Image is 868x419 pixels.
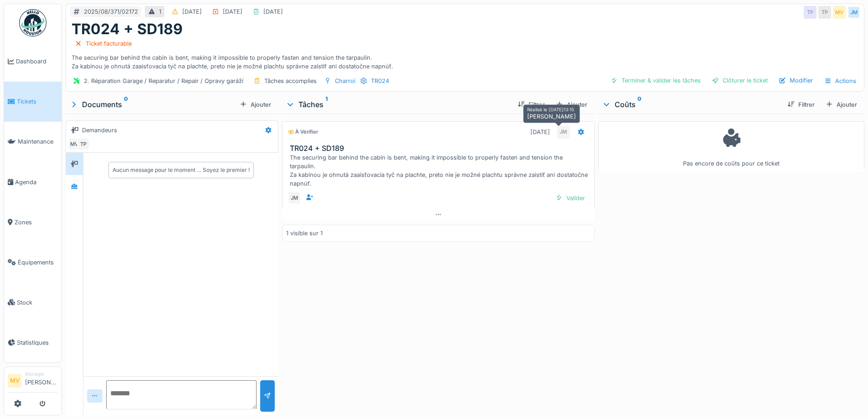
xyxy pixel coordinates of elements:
[72,38,858,71] div: The securing bar behind the cabin is bent, making it impossible to properly fasten and tension th...
[17,97,58,106] span: Tickets
[159,7,161,16] div: 1
[818,6,831,19] div: TP
[820,74,860,88] div: Actions
[804,6,817,19] div: TP
[182,7,202,16] div: [DATE]
[286,229,323,238] div: 1 visible sur 1
[4,282,62,322] a: Stock
[4,202,62,242] a: Zones
[4,41,62,82] a: Dashboard
[4,242,62,282] a: Équipements
[4,122,62,162] a: Maintenance
[784,98,818,111] div: Filtrer
[288,191,301,204] div: JM
[223,7,242,16] div: [DATE]
[833,6,846,19] div: MV
[286,99,510,110] div: Tâches
[264,77,317,85] div: Tâches accomplies
[552,192,589,204] div: Valider
[72,21,183,38] h1: TR024 + SD189
[523,104,580,123] div: [PERSON_NAME]
[335,77,355,85] div: Charroi
[68,138,81,150] div: MV
[17,338,58,347] span: Statistiques
[19,9,46,36] img: Badge_color-CXgf-gQk.svg
[4,322,62,362] a: Statistiques
[847,6,860,19] div: JM
[514,98,549,111] div: Filtrer
[290,144,590,153] h3: TR024 + SD189
[290,153,590,188] div: The securing bar behind the cabin is bent, making it impossible to properly fasten and tension th...
[530,128,550,136] div: [DATE]
[236,98,275,111] div: Ajouter
[557,126,570,139] div: JM
[325,99,328,110] sup: 1
[4,82,62,122] a: Tickets
[607,74,704,87] div: Terminer & valider les tâches
[84,7,138,16] div: 2025/08/371/02172
[113,166,250,174] div: Aucun message pour le moment … Soyez le premier !
[16,57,58,66] span: Dashboard
[527,107,576,112] h6: Réalisé le [DATE]13:15
[602,99,780,110] div: Coûts
[25,371,58,378] div: Manager
[8,374,21,388] li: MV
[69,99,236,110] div: Documents
[77,138,90,150] div: TP
[637,99,642,110] sup: 0
[4,162,62,202] a: Agenda
[288,128,318,136] div: À vérifier
[17,298,58,307] span: Stock
[822,98,861,111] div: Ajouter
[708,74,771,87] div: Clôturer le ticket
[82,126,117,134] div: Demandeurs
[18,137,58,146] span: Maintenance
[86,39,132,48] div: Ticket facturable
[775,74,817,87] div: Modifier
[15,178,58,186] span: Agenda
[18,258,58,267] span: Équipements
[124,99,128,110] sup: 0
[552,98,591,111] div: Ajouter
[604,125,858,168] div: Pas encore de coûts pour ce ticket
[15,218,58,227] span: Zones
[263,7,283,16] div: [DATE]
[8,371,58,393] a: MV Manager[PERSON_NAME]
[25,371,58,390] li: [PERSON_NAME]
[84,77,243,85] div: 2. Réparation Garage / Reparatur / Repair / Opravy garáží
[371,77,389,85] div: TR024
